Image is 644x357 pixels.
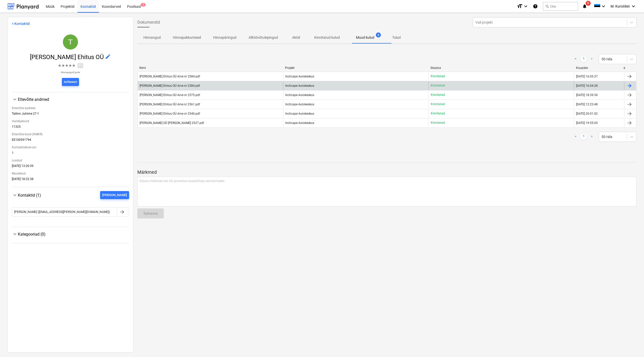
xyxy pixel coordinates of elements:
[12,164,129,170] div: [DATE] 13:20:39
[285,66,427,70] div: Projekt
[18,97,129,102] div: Ettevõtte andmed
[581,56,587,62] a: Page 1 is your current page
[139,66,281,70] div: Nimi
[611,4,630,9] span: M. Kurotškin
[12,157,129,164] div: Loodud
[140,75,200,78] div: [PERSON_NAME] Ehitus OÜ Arve nr 2584.pdf
[140,112,200,115] div: [PERSON_NAME] Ehitus OÜ Arve nr 2540.pdf
[285,84,314,87] span: Inchcape Autokeskus
[140,103,200,106] div: [PERSON_NAME] Ehitus OÜ Arve nr 2561.pdf
[12,102,129,183] div: Ettevõtte andmed
[12,96,129,102] div: Ettevõtte andmed
[582,3,587,9] i: notifications
[576,112,598,115] div: [DATE] 20:01:02
[285,75,314,78] span: Inchcape Autokeskus
[12,192,18,198] span: keyboard_arrow_down
[58,63,61,69] span: ★
[12,231,18,237] span: keyboard_arrow_down
[573,134,579,140] a: Previous page
[140,93,200,97] div: [PERSON_NAME] Ehitus OÜ Arve nr 2575.pdf
[533,3,538,9] i: Abikeskus
[431,102,445,106] p: Kinnitatud
[12,151,129,157] div: 1
[12,199,129,223] div: Kontaktid (1)[PERSON_NAME]
[102,192,127,198] div: [PERSON_NAME]
[545,4,549,8] span: search
[72,63,75,69] span: ★
[213,35,236,40] p: Hinnapäringud
[100,191,129,199] button: [PERSON_NAME]
[12,130,129,138] div: Ettevõtte kood (KMKR)
[581,134,587,140] a: Page 1 is your current page
[77,63,83,68] span: 0,0
[12,170,129,177] div: Muudetud
[105,54,111,60] span: edit
[12,144,129,151] div: Kontaktisikute arv
[589,134,595,140] a: Next page
[61,63,65,69] span: ★
[431,83,445,88] p: Kinnitatud
[12,125,129,130] div: 11325
[137,169,636,175] p: Märkmed
[68,38,73,46] span: T
[12,104,129,112] div: Ettevõtte aadress
[431,111,445,116] p: Kinnitatud
[576,93,598,97] div: [DATE] 18:39:30
[12,191,129,199] div: Kontaktid (1)[PERSON_NAME]
[18,232,129,237] div: Kategooriad (0)
[58,71,83,74] p: Hinnanguid pole
[576,121,598,125] div: [DATE] 19:55:05
[586,1,591,6] span: 9
[65,63,68,69] span: ★
[140,121,204,125] div: [PERSON_NAME] OÜ [PERSON_NAME] 2527.pdf
[576,103,598,106] div: [DATE] 12:23:48
[18,193,41,198] span: Kontaktid (1)
[140,84,200,87] div: [PERSON_NAME] Ehitus OÜ Arve nr 2584.pdf
[141,3,146,7] span: 1
[589,56,595,62] a: Next page
[543,2,578,11] button: Otsi
[431,121,445,125] p: Kinnitatud
[517,3,523,9] i: format_size
[431,93,445,97] p: Kinnitatud
[314,35,340,40] p: Kinnitatud kulud
[173,35,201,40] p: Hinnapakkumised
[630,3,636,9] i: keyboard_arrow_down
[285,112,314,115] span: Inchcape Autokeskus
[30,54,105,61] span: [PERSON_NAME] Ehitus OÜ
[12,96,18,102] span: keyboard_arrow_down
[12,237,129,239] div: Kategooriad (0)
[12,138,129,144] div: EE100591794
[573,56,579,62] a: Previous page
[143,35,161,40] p: Hinnangud
[68,63,72,69] span: ★
[356,35,374,40] p: Muud kulud
[64,79,77,85] div: Arhiveeri
[63,34,78,50] div: Trevis
[285,121,314,125] span: Inchcape Autokeskus
[12,117,129,125] div: Hankijakood
[390,35,403,40] p: Tulud
[62,78,79,86] button: Arhiveeri
[249,35,278,40] p: Alltöövõtulepingud
[285,93,314,97] span: Inchcape Autokeskus
[430,66,572,70] div: Staatus
[12,22,30,26] a: < Kontaktid
[12,177,129,183] div: [DATE] 18:22:38
[576,66,622,70] div: Kuupäev
[12,112,129,117] div: Tallinn Juhtme 27-1
[576,75,598,78] div: [DATE] 16:05:37
[576,84,598,87] div: [DATE] 16:04:28
[12,231,129,237] div: Kategooriad (0)
[290,35,302,40] p: Aktid
[523,3,529,9] i: keyboard_arrow_down
[431,74,445,78] p: Kinnitatud
[285,103,314,106] span: Inchcape Autokeskus
[137,19,160,25] span: Dokumendid
[600,3,607,9] i: keyboard_arrow_down
[14,210,110,214] div: [PERSON_NAME] ([EMAIL_ADDRESS][PERSON_NAME][DOMAIN_NAME])
[376,32,381,37] span: 6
